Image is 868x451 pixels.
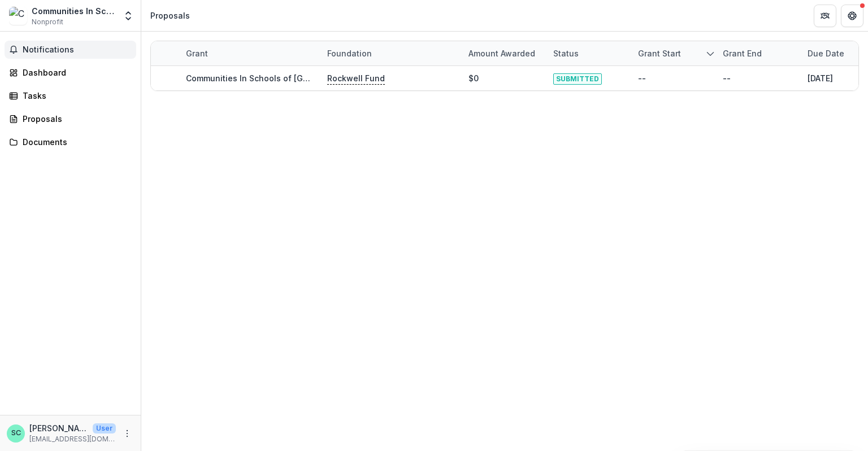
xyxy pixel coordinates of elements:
div: -- [723,72,731,84]
div: Status [546,41,631,65]
div: Grant start [631,41,716,65]
div: Grant end [716,41,801,65]
p: Rockwell Fund [327,72,385,85]
div: Status [546,47,585,59]
span: SUBMITTED [553,73,602,85]
div: -- [638,72,646,84]
button: Open entity switcher [120,5,136,27]
div: Sarah Conlon [11,430,21,437]
div: $0 [468,72,479,84]
div: [DATE] [808,72,833,84]
div: Tasks [23,90,127,102]
img: Communities In Schools of Houston [9,7,27,25]
button: Get Help [841,5,863,27]
div: Foundation [320,41,462,65]
div: Dashboard [23,67,127,78]
div: Grant end [716,47,769,59]
a: Documents [5,133,136,151]
div: Amount awarded [462,47,542,59]
div: Amount awarded [462,41,546,65]
a: Tasks [5,86,136,105]
nav: breadcrumb [146,7,194,24]
a: Communities In Schools of [GEOGRAPHIC_DATA] - 2025 - Application Request Form - Education [186,73,559,83]
p: [PERSON_NAME] [29,422,88,434]
div: Grant [179,47,215,59]
div: Proposals [150,10,190,21]
div: Grant [179,41,320,65]
button: Notifications [5,41,136,59]
a: Proposals [5,110,136,128]
div: Proposals [23,113,127,125]
div: Documents [23,136,127,148]
div: Communities In Schools of [GEOGRAPHIC_DATA] [32,5,116,17]
div: Due Date [801,47,851,59]
svg: sorted descending [706,49,715,58]
button: Partners [814,5,836,27]
p: User [93,423,116,434]
div: Grant start [631,47,688,59]
span: Nonprofit [32,17,63,27]
button: More [120,427,134,440]
a: Dashboard [5,63,136,82]
span: Notifications [23,45,132,55]
p: [EMAIL_ADDRESS][DOMAIN_NAME] [29,434,116,444]
div: Foundation [320,47,379,59]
